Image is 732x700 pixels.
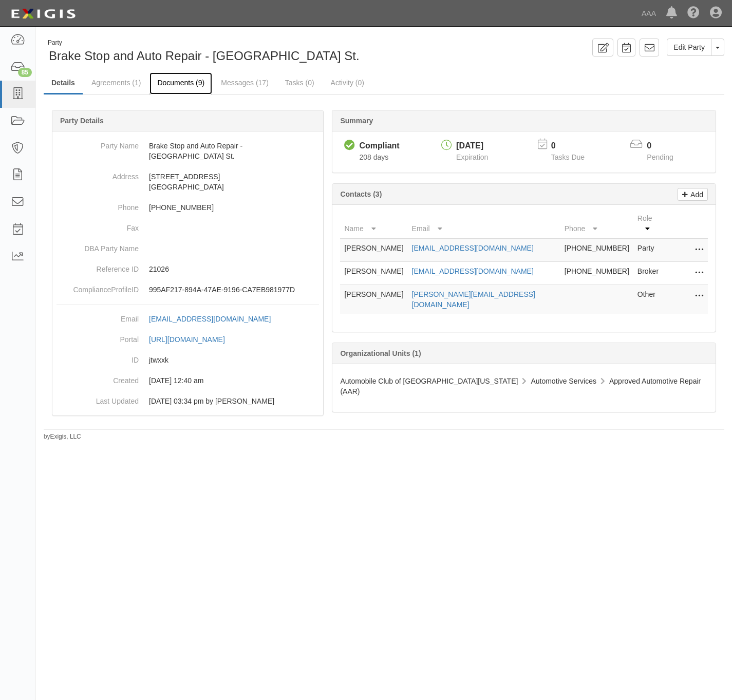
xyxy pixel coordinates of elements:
b: Organizational Units (1) [340,349,421,357]
b: Contacts (3) [340,190,382,198]
i: Compliant [344,140,355,151]
th: Phone [560,209,633,238]
a: AAA [636,3,661,24]
p: 0 [551,140,597,152]
dt: Email [57,309,139,324]
dd: 10/25/2024 03:34 pm by Benjamin Tully [57,391,319,411]
span: Pending [647,153,673,161]
span: Since 03/19/2025 [359,153,388,161]
td: [PERSON_NAME] [340,285,407,314]
a: Activity (0) [323,72,372,93]
dt: Created [57,370,139,386]
div: Brake Stop and Auto Repair - India St. [44,39,377,65]
dd: 03/10/2023 12:40 am [57,370,319,391]
dt: Portal [57,329,139,345]
a: [EMAIL_ADDRESS][DOMAIN_NAME] [149,315,282,323]
dd: [PHONE_NUMBER] [57,197,319,218]
a: Agreements (1) [84,72,148,93]
p: 0 [647,140,686,152]
div: [DATE] [456,140,488,152]
td: Party [633,238,667,262]
dd: [STREET_ADDRESS] [GEOGRAPHIC_DATA] [57,166,319,197]
dt: Last Updated [57,391,139,406]
i: Help Center - Complianz [687,7,700,20]
dt: Reference ID [57,259,139,274]
a: Details [44,72,83,94]
a: [EMAIL_ADDRESS][DOMAIN_NAME] [412,267,534,275]
small: by [44,432,81,441]
dd: jtwxxk [57,350,319,370]
a: [PERSON_NAME][EMAIL_ADDRESS][DOMAIN_NAME] [412,290,535,309]
dt: Phone [57,197,139,213]
dt: Party Name [57,136,139,151]
a: [URL][DOMAIN_NAME] [149,335,236,344]
td: [PERSON_NAME] [340,238,407,262]
p: Add [688,188,703,200]
th: Email [408,209,560,238]
b: Summary [340,117,373,125]
div: [EMAIL_ADDRESS][DOMAIN_NAME] [149,314,271,324]
b: Party Details [60,117,104,125]
td: Other [633,285,667,314]
th: Name [340,209,407,238]
dt: ComplianceProfileID [57,279,139,295]
span: Automotive Services [531,377,596,385]
div: Party [48,39,360,47]
a: [EMAIL_ADDRESS][DOMAIN_NAME] [412,244,534,252]
td: [PERSON_NAME] [340,262,407,285]
dd: Brake Stop and Auto Repair - [GEOGRAPHIC_DATA] St. [57,136,319,166]
p: 995AF217-894A-47AE-9196-CA7EB981977D [149,285,319,295]
a: Documents (9) [149,72,212,94]
dt: DBA Party Name [57,238,139,254]
dt: Address [57,166,139,182]
a: Messages (17) [213,72,276,93]
img: logo-5460c22ac91f19d4615b14bd174203de0afe785f0fc80cf4dbbc73dc1793850b.png [8,5,79,23]
td: [PHONE_NUMBER] [560,262,633,285]
div: 85 [18,68,32,77]
th: Role [633,209,667,238]
a: Add [678,188,708,201]
a: Exigis, LLC [50,433,81,440]
td: Broker [633,262,667,285]
a: Edit Party [667,39,711,56]
span: Expiration [456,153,488,161]
span: Automobile Club of [GEOGRAPHIC_DATA][US_STATE] [340,377,518,385]
p: 21026 [149,264,319,274]
td: [PHONE_NUMBER] [560,238,633,262]
span: Tasks Due [551,153,585,161]
dt: ID [57,350,139,365]
div: Compliant [359,140,399,152]
a: Tasks (0) [277,72,322,93]
span: Brake Stop and Auto Repair - [GEOGRAPHIC_DATA] St. [49,49,360,63]
dt: Fax [57,218,139,233]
